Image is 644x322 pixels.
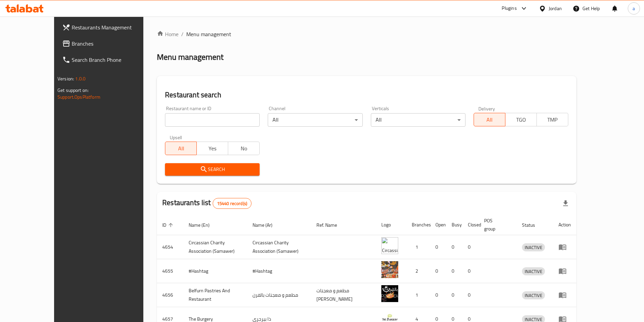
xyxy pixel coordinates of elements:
th: Action [553,215,576,235]
button: All [165,142,197,155]
span: POS group [484,217,508,233]
a: Branches [57,35,162,52]
td: 0 [446,235,462,259]
span: Branches [72,40,156,48]
a: Home [157,30,178,38]
td: مطعم و معجنات بالفرن [247,283,311,307]
td: #Hashtag [183,259,247,283]
span: Status [522,221,544,229]
td: ​Circassian ​Charity ​Association​ (Samawer) [183,235,247,259]
a: Restaurants Management [57,19,162,35]
div: All [371,113,466,127]
td: 1 [406,283,430,307]
h2: Restaurant search [165,90,568,100]
span: Name (Ar) [253,221,281,229]
th: Busy [446,215,462,235]
span: INACTIVE [522,244,545,251]
td: 2 [406,259,430,283]
th: Closed [462,215,479,235]
th: Branches [406,215,430,235]
a: Support.OpsPlatform [57,93,100,101]
th: Open [430,215,446,235]
span: INACTIVE [522,292,545,299]
span: a [633,5,635,12]
td: مطعم و معجنات [PERSON_NAME] [311,283,376,307]
img: #Hashtag [381,261,398,278]
label: Delivery [478,106,495,111]
button: TMP [536,113,568,126]
div: INACTIVE [522,267,545,275]
td: 0 [462,259,479,283]
button: No [228,142,260,155]
div: Menu [558,291,571,299]
div: Total records count [213,198,252,209]
span: Search Branch Phone [72,56,156,64]
span: Menu management [186,30,231,38]
span: INACTIVE [522,268,545,275]
span: Search [170,165,254,174]
button: Yes [196,142,228,155]
td: 4655 [157,259,183,283]
span: Yes [199,144,225,153]
td: 0 [430,283,446,307]
span: ID [162,221,175,229]
div: Menu [558,267,571,275]
button: All [474,113,505,126]
td: 0 [462,235,479,259]
a: Search Branch Phone [57,52,162,68]
li: / [181,30,184,38]
nav: breadcrumb [157,30,576,38]
div: All [268,113,362,127]
span: TGO [508,115,534,125]
span: Version: [57,74,74,83]
td: 0 [446,259,462,283]
span: Get support on: [57,86,89,95]
th: Logo [376,215,406,235]
td: 0 [430,235,446,259]
span: No [231,144,257,153]
td: 0 [446,283,462,307]
div: Export file [557,195,574,212]
td: #Hashtag [247,259,311,283]
input: Search for restaurant name or ID.. [165,113,260,127]
td: 1 [406,235,430,259]
label: Upsell [170,135,182,140]
td: 4656 [157,283,183,307]
span: TMP [540,115,566,125]
td: Belfurn Pastries And Restaurant [183,283,247,307]
img: Belfurn Pastries And Restaurant [381,285,398,302]
h2: Menu management [157,52,223,63]
span: All [168,144,194,153]
td: 0 [462,283,479,307]
span: Restaurants Management [72,23,156,31]
button: TGO [505,113,537,126]
td: 0 [430,259,446,283]
span: Ref. Name [316,221,346,229]
span: Name (En) [189,221,218,229]
td: 4654 [157,235,183,259]
button: Search [165,163,260,176]
h2: Restaurants list [162,198,252,209]
div: Plugins [502,4,517,13]
td: ​Circassian ​Charity ​Association​ (Samawer) [247,235,311,259]
div: Menu [558,243,571,251]
div: INACTIVE [522,291,545,299]
span: 15440 record(s) [213,200,251,207]
img: ​Circassian ​Charity ​Association​ (Samawer) [381,237,398,254]
div: Jordan [549,5,562,12]
span: All [477,115,503,125]
span: 1.0.0 [75,74,86,83]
